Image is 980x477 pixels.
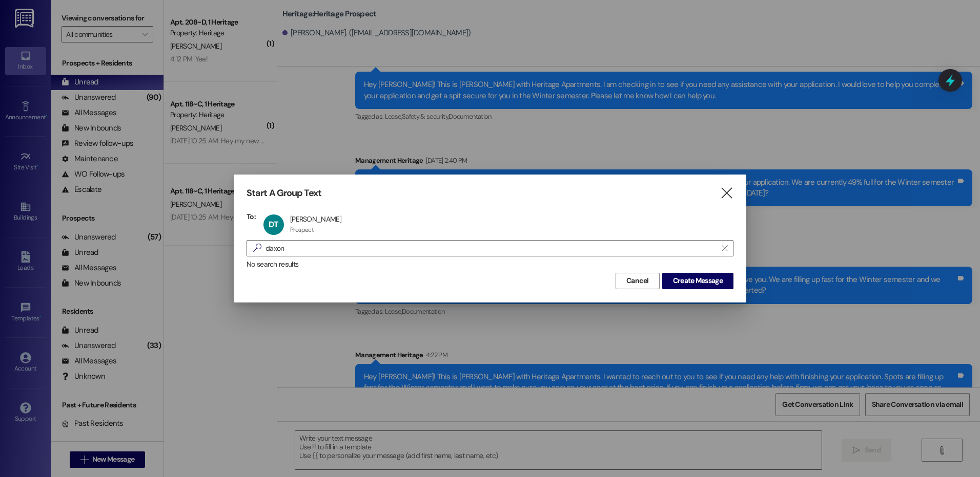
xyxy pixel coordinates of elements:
[626,275,649,286] span: Cancel
[269,219,278,230] span: DT
[249,243,266,253] i: 
[247,187,321,199] h3: Start A Group Text
[247,212,256,221] h3: To:
[720,188,733,199] i: 
[722,244,727,252] i: 
[266,241,717,255] input: Search for any contact or apartment
[247,259,733,270] div: No search results
[616,273,660,289] button: Cancel
[717,241,733,256] button: Clear text
[673,275,723,286] span: Create Message
[290,226,314,234] div: Prospect
[290,214,341,224] div: [PERSON_NAME]
[662,273,733,289] button: Create Message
